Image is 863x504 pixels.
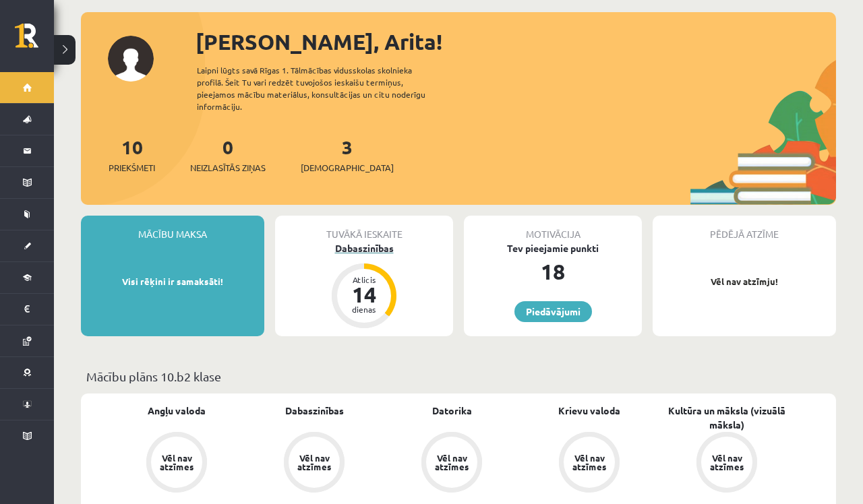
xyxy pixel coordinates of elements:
a: Vēl nav atzīmes [245,432,383,495]
a: 10Priekšmeti [109,135,155,175]
div: Pēdējā atzīme [653,216,836,241]
div: 18 [464,255,642,288]
a: Rīgas 1. Tālmācības vidusskola [15,24,54,57]
div: dienas [344,305,384,313]
a: Vēl nav atzīmes [520,432,658,495]
div: Vēl nav atzīmes [433,453,471,471]
a: 0Neizlasītās ziņas [190,135,266,175]
div: Tuvākā ieskaite [275,216,453,241]
a: Dabaszinības [285,404,344,418]
a: Datorika [432,404,472,418]
div: Vēl nav atzīmes [570,453,608,471]
div: Tev pieejamie punkti [464,241,642,255]
div: Vēl nav atzīmes [158,453,196,471]
a: Krievu valoda [558,404,620,418]
div: [PERSON_NAME], Arita! [196,26,836,58]
a: Kultūra un māksla (vizuālā māksla) [658,404,796,432]
span: [DEMOGRAPHIC_DATA] [301,161,394,175]
a: Vēl nav atzīmes [108,432,245,495]
span: Neizlasītās ziņas [190,161,266,175]
div: Atlicis [344,276,384,284]
p: Visi rēķini ir samaksāti! [88,275,258,288]
a: Piedāvājumi [514,301,592,322]
div: Dabaszinības [275,241,453,255]
div: Vēl nav atzīmes [295,453,333,471]
a: Vēl nav atzīmes [383,432,520,495]
a: Vēl nav atzīmes [658,432,796,495]
div: Laipni lūgts savā Rīgas 1. Tālmācības vidusskolas skolnieka profilā. Šeit Tu vari redzēt tuvojošo... [197,64,449,113]
div: Vēl nav atzīmes [708,453,746,471]
a: Angļu valoda [148,404,206,418]
div: Motivācija [464,216,642,241]
div: 14 [344,284,384,305]
p: Vēl nav atzīmju! [659,275,829,288]
a: Dabaszinības Atlicis 14 dienas [275,241,453,330]
a: 3[DEMOGRAPHIC_DATA] [301,135,394,175]
div: Mācību maksa [81,216,264,241]
p: Mācību plāns 10.b2 klase [86,367,831,385]
span: Priekšmeti [109,161,155,175]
